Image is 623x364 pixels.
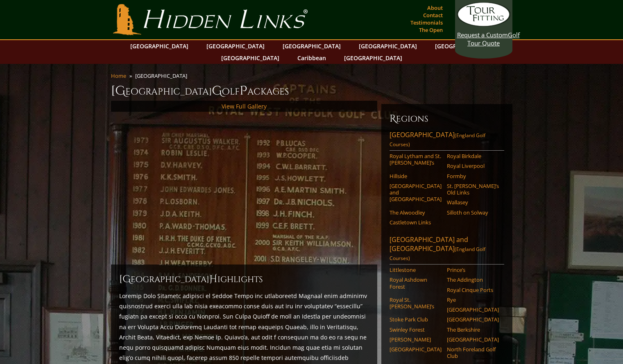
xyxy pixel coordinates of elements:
[447,346,499,359] a: North Foreland Golf Club
[390,209,442,216] a: The Alwoodley
[425,2,445,14] a: About
[447,276,499,283] a: The Addington
[390,130,504,151] a: [GEOGRAPHIC_DATA](England Golf Courses)
[390,336,442,343] a: [PERSON_NAME]
[340,52,406,64] a: [GEOGRAPHIC_DATA]
[447,173,499,179] a: Formby
[119,273,369,286] h2: [GEOGRAPHIC_DATA] ighlights
[390,219,442,226] a: Castletown Links
[447,199,499,206] a: Wallasey
[390,246,485,262] span: (England Golf Courses)
[209,273,217,286] span: H
[431,40,497,52] a: [GEOGRAPHIC_DATA]
[293,52,330,64] a: Caribbean
[111,83,512,99] h1: [GEOGRAPHIC_DATA] olf ackages
[408,17,445,28] a: Testimonials
[240,83,247,99] span: P
[390,153,442,166] a: Royal Lytham and St. [PERSON_NAME]’s
[202,40,269,52] a: [GEOGRAPHIC_DATA]
[390,316,442,323] a: Stoke Park Club
[447,336,499,343] a: [GEOGRAPHIC_DATA]
[390,183,442,203] a: [GEOGRAPHIC_DATA] and [GEOGRAPHIC_DATA]
[390,112,504,125] h6: Regions
[279,40,345,52] a: [GEOGRAPHIC_DATA]
[447,296,499,303] a: Rye
[447,163,499,169] a: Royal Liverpool
[212,83,222,99] span: G
[447,287,499,293] a: Royal Cinque Ports
[447,267,499,273] a: Prince’s
[447,306,499,313] a: [GEOGRAPHIC_DATA]
[447,183,499,196] a: St. [PERSON_NAME]’s Old Links
[447,316,499,323] a: [GEOGRAPHIC_DATA]
[390,267,442,273] a: Littlestone
[390,235,504,265] a: [GEOGRAPHIC_DATA] and [GEOGRAPHIC_DATA](England Golf Courses)
[447,209,499,216] a: Silloth on Solway
[126,40,193,52] a: [GEOGRAPHIC_DATA]
[457,2,510,47] a: Request a CustomGolf Tour Quote
[457,31,508,39] span: Request a Custom
[135,72,190,79] li: [GEOGRAPHIC_DATA]
[390,326,442,333] a: Swinley Forest
[355,40,421,52] a: [GEOGRAPHIC_DATA]
[222,102,267,110] a: View Full Gallery
[390,276,442,290] a: Royal Ashdown Forest
[390,132,485,148] span: (England Golf Courses)
[217,52,283,64] a: [GEOGRAPHIC_DATA]
[390,173,442,179] a: Hillside
[111,72,126,79] a: Home
[447,326,499,333] a: The Berkshire
[417,24,445,36] a: The Open
[390,296,442,310] a: Royal St. [PERSON_NAME]’s
[421,9,445,21] a: Contact
[447,153,499,159] a: Royal Birkdale
[390,346,442,353] a: [GEOGRAPHIC_DATA]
